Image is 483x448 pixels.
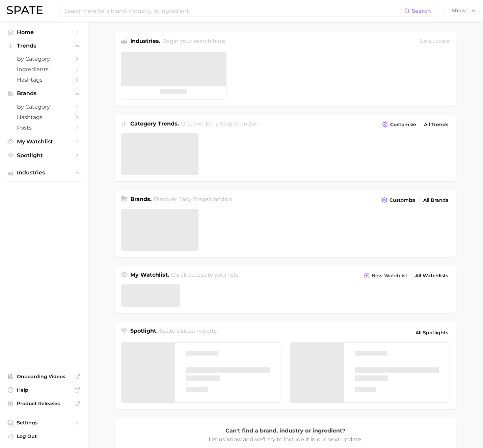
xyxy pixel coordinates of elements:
[17,29,71,35] span: Home
[5,27,82,37] a: Home
[5,41,82,51] button: Trends
[420,37,450,46] div: Data update:
[5,385,82,395] a: Help
[17,152,71,159] span: Spotlight
[17,420,71,426] span: Settings
[5,431,82,443] a: Log out. Currently logged in with e-mail spate.pro@test.test.
[362,271,409,280] button: New Watchlist
[423,197,448,203] span: All Brands
[380,195,417,205] button: Customize
[17,433,77,439] span: Log Out
[422,196,450,205] a: All Brands
[130,196,152,202] span: Brands .
[390,122,416,128] span: Customize
[208,435,363,444] p: Let us know and we’ll try to include it in our next update.
[181,120,261,127] span: Discover Early Stage trends in .
[162,37,226,46] h2: Begin your search here.
[424,122,448,128] span: All Trends
[5,136,82,147] a: My Watchlist
[5,150,82,161] a: Spotlight
[5,112,82,122] a: Hashtags
[413,271,450,280] a: All Watchlists
[17,124,71,131] span: Posts
[130,37,160,46] h1: Industries.
[380,120,418,129] button: Customize
[17,43,71,49] span: Trends
[372,273,407,279] span: New Watchlist
[5,88,82,99] button: Brands
[130,327,158,338] h1: Spotlight.
[160,327,218,338] h2: Spate's latest reports.
[17,170,71,176] span: Industries
[17,56,71,62] span: by Category
[414,327,450,338] a: All Spotlights
[17,400,71,407] span: Product Releases
[63,5,404,17] input: Search here for a brand, industry, or ingredient
[17,104,71,110] span: by Category
[17,90,71,96] span: Brands
[5,168,82,178] button: Industries
[452,9,467,12] span: Show
[5,75,82,85] a: Hashtags
[5,418,82,428] a: Settings
[5,122,82,133] a: Posts
[7,6,43,14] img: SPATE
[412,8,431,14] span: Search
[415,273,448,279] span: All Watchlists
[130,271,169,280] h1: My Watchlist.
[17,114,71,120] span: Hashtags
[5,64,82,75] a: Ingredients
[171,271,240,280] h2: Quick access to your lists.
[17,373,71,380] span: Onboarding Videos
[17,77,71,83] span: Hashtags
[17,387,71,393] span: Help
[5,102,82,112] a: by Category
[208,426,363,435] p: Can't find a brand, industry or ingredient?
[17,66,71,73] span: Ingredients
[415,329,448,337] span: All Spotlights
[17,138,71,145] span: My Watchlist
[5,371,82,382] a: Onboarding Videos
[390,197,415,203] span: Customize
[5,54,82,64] a: by Category
[5,398,82,409] a: Product Releases
[154,196,235,202] span: Discover Early Stage brands in .
[450,6,478,15] button: Show
[422,120,450,129] a: All Trends
[130,120,179,127] span: Category Trends .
